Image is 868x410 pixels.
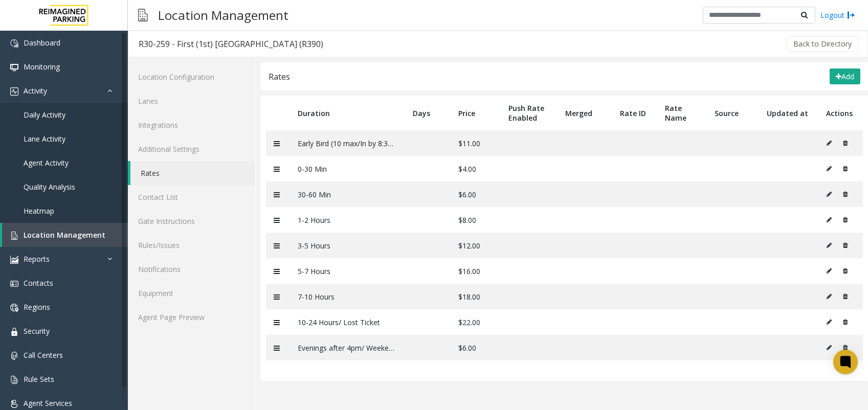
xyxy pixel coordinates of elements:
td: 7-10 Hours [290,284,405,309]
td: 5-7 Hours [290,258,405,284]
a: Gate Instructions [128,209,255,233]
th: Rate ID [612,96,657,130]
img: 'icon' [10,376,18,384]
th: Merged [558,96,613,130]
img: 'icon' [10,256,18,264]
a: Agent Page Preview [128,305,255,329]
span: Monitoring [24,62,60,72]
span: Rule Sets [24,374,54,384]
img: 'icon' [10,87,18,96]
th: Days [405,96,451,130]
img: logout [847,10,855,20]
td: $18.00 [451,284,501,309]
td: Evenings after 4pm/ Weekends [290,335,405,360]
a: Contact List [128,185,255,209]
a: Location Management [2,223,128,247]
td: 30-60 Min [290,181,405,207]
button: Add [830,69,860,85]
a: Rules/Issues [128,233,255,257]
td: $6.00 [451,181,501,207]
img: 'icon' [10,232,18,240]
th: Actions [818,96,863,130]
td: $4.00 [451,156,501,181]
span: Security [24,326,50,336]
span: Activity [24,86,47,96]
a: Lanes [128,89,255,113]
span: Dashboard [24,38,60,48]
td: 1-2 Hours [290,207,405,233]
a: Integrations [128,113,255,137]
img: 'icon' [10,63,18,72]
span: Regions [24,302,50,312]
div: Rates [269,70,290,83]
span: Lane Activity [24,134,65,144]
span: Contacts [24,278,53,288]
span: Reports [24,254,50,264]
img: 'icon' [10,304,18,312]
th: Updated at [759,96,818,130]
div: R30-259 - First (1st) [GEOGRAPHIC_DATA] (R390) [139,37,323,51]
td: $22.00 [451,309,501,335]
a: Rates [130,161,255,185]
span: Agent Services [24,398,72,408]
span: Quality Analysis [24,182,75,192]
th: Duration [290,96,405,130]
th: Price [451,96,501,130]
th: Source [707,96,759,130]
button: Back to Directory [787,36,858,52]
td: $16.00 [451,258,501,284]
span: Location Management [24,230,105,240]
td: 3-5 Hours [290,233,405,258]
img: 'icon' [10,400,18,408]
td: 10-24 Hours/ Lost Ticket [290,309,405,335]
span: Agent Activity [24,158,69,168]
td: $6.00 [451,335,501,360]
img: 'icon' [10,352,18,360]
th: Push Rate Enabled [501,96,558,130]
td: $11.00 [451,130,501,156]
td: $12.00 [451,233,501,258]
img: pageIcon [138,3,148,28]
td: Early Bird (10 max/In by 8:30a) [290,130,405,156]
img: 'icon' [10,328,18,336]
span: Heatmap [24,206,54,216]
a: Equipment [128,281,255,305]
img: 'icon' [10,280,18,288]
span: Call Centers [24,350,63,360]
th: Rate Name [657,96,707,130]
a: Logout [820,10,855,20]
span: Daily Activity [24,110,65,120]
h3: Location Management [153,3,294,28]
td: 0-30 Min [290,156,405,181]
img: 'icon' [10,39,18,48]
a: Notifications [128,257,255,281]
a: Additional Settings [128,137,255,161]
a: Location Configuration [128,65,255,89]
td: $8.00 [451,207,501,233]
